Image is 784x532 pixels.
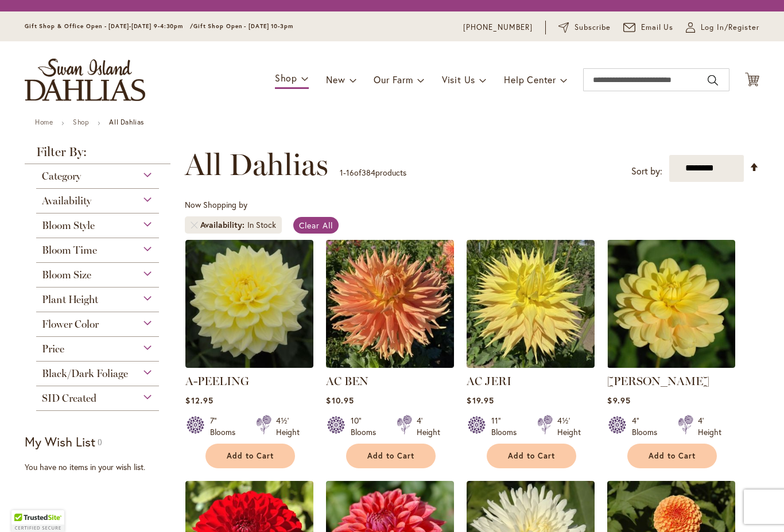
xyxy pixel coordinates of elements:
img: AC Jeri [467,240,595,368]
button: Add to Cart [205,444,295,468]
button: Search [708,71,718,90]
label: Sort by: [631,161,662,182]
strong: All Dahlias [109,118,144,126]
span: $19.95 [467,395,494,406]
img: AC BEN [326,240,454,368]
a: AC Jeri [467,359,595,370]
span: Availability [42,195,91,207]
span: Plant Height [42,293,98,306]
div: 4' Height [417,415,440,438]
span: $9.95 [607,395,630,406]
span: Flower Color [42,318,99,331]
span: 1 [340,167,343,178]
a: [PERSON_NAME] [607,374,709,388]
span: Bloom Time [42,244,97,257]
span: Black/Dark Foliage [42,367,128,380]
span: Gift Shop & Office Open - [DATE]-[DATE] 9-4:30pm / [25,22,193,30]
div: 4' Height [698,415,721,438]
img: A-Peeling [185,240,313,368]
span: All Dahlias [185,147,328,182]
span: New [326,73,345,86]
a: [PHONE_NUMBER] [463,22,533,33]
a: Subscribe [558,22,611,33]
a: AC JERI [467,374,511,388]
span: Our Farm [374,73,413,86]
span: Add to Cart [508,451,555,461]
div: 4" Blooms [632,415,664,438]
a: A-Peeling [185,359,313,370]
span: Add to Cart [649,451,696,461]
span: $12.95 [185,395,213,406]
img: AHOY MATEY [607,240,735,368]
div: 4½' Height [276,415,300,438]
span: Add to Cart [227,451,274,461]
a: A-PEELING [185,374,249,388]
span: Availability [200,219,247,231]
a: Home [35,118,53,126]
a: Clear All [293,217,339,234]
span: Gift Shop Open - [DATE] 10-3pm [193,22,293,30]
a: Shop [73,118,89,126]
a: AHOY MATEY [607,359,735,370]
span: Now Shopping by [185,199,247,210]
iframe: Launch Accessibility Center [9,491,41,523]
a: store logo [25,59,145,101]
button: Add to Cart [487,444,576,468]
span: Visit Us [442,73,475,86]
span: Add to Cart [367,451,414,461]
span: Email Us [641,22,674,33]
div: In Stock [247,219,276,231]
strong: Filter By: [25,146,170,164]
span: Log In/Register [701,22,759,33]
span: Category [42,170,81,182]
div: 4½' Height [557,415,581,438]
a: AC BEN [326,374,368,388]
p: - of products [340,164,406,182]
span: Help Center [504,73,556,86]
span: $10.95 [326,395,354,406]
a: AC BEN [326,359,454,370]
span: Shop [275,72,297,84]
span: Price [42,343,64,355]
button: Add to Cart [346,444,436,468]
span: Bloom Size [42,269,91,281]
a: Log In/Register [686,22,759,33]
span: Bloom Style [42,219,95,232]
div: 10" Blooms [351,415,383,438]
span: 384 [362,167,375,178]
a: Remove Availability In Stock [191,222,197,228]
div: 7" Blooms [210,415,242,438]
a: Email Us [623,22,674,33]
span: 16 [346,167,354,178]
span: Clear All [299,220,333,231]
span: SID Created [42,392,96,405]
strong: My Wish List [25,433,95,450]
div: 11" Blooms [491,415,523,438]
span: Subscribe [575,22,611,33]
button: Add to Cart [627,444,717,468]
div: You have no items in your wish list. [25,461,178,473]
